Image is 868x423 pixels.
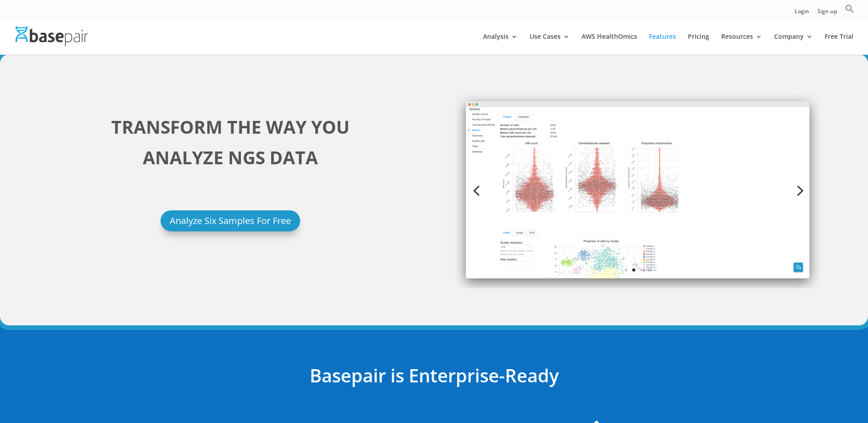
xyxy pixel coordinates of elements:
[632,268,635,272] a: 2
[648,268,651,272] a: 4
[817,9,837,18] a: Sign up
[483,33,518,55] a: Analysis
[188,362,681,393] h2: Basepair is Enterprise-Ready
[161,210,300,231] a: Analyze Six Samples For Free
[640,268,643,272] a: 3
[649,33,676,55] a: Features
[825,33,853,55] a: Free Trial
[530,33,570,55] a: Use Cases
[624,268,628,272] a: 1
[693,357,857,412] iframe: Drift Widget Chat Controller
[845,4,854,18] a: Search Icon Link
[582,33,637,55] a: AWS HealthOmics
[688,33,709,55] a: Pricing
[111,115,349,139] strong: TRANSFORM THE WAY YOU
[721,33,762,55] a: Resources
[795,9,809,18] a: Login
[455,91,820,288] img: screely-1570826386393.png
[16,26,88,46] img: Basepair
[845,4,854,13] svg: Search
[143,145,318,169] strong: ANALYZE NGS DATA
[774,33,813,55] a: Company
